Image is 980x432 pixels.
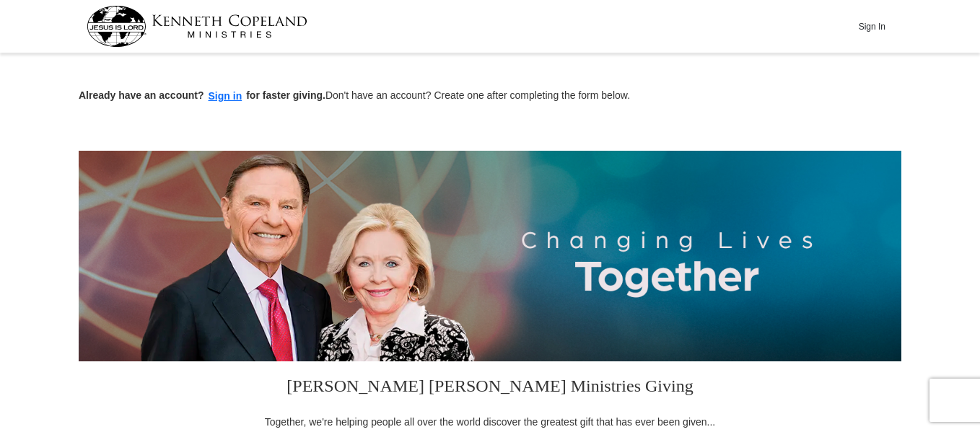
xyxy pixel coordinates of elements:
[204,88,247,105] button: Sign in
[87,6,307,47] img: kcm-header-logo.svg
[850,15,893,38] button: Sign In
[255,361,725,415] h3: [PERSON_NAME] [PERSON_NAME] Ministries Giving
[79,88,901,105] p: Don't have an account? Create one after completing the form below.
[79,89,325,101] strong: Already have an account? for faster giving.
